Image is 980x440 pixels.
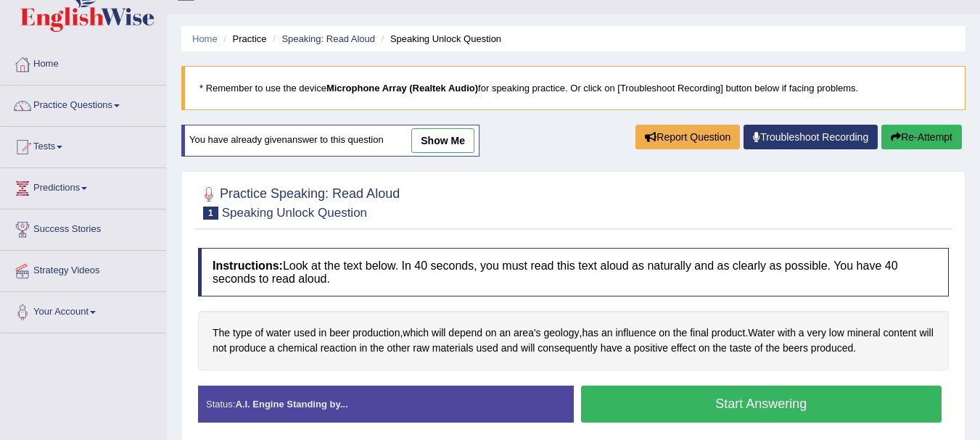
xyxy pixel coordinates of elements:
span: Click to see word definition [318,325,326,341]
span: Click to see word definition [321,341,357,356]
span: Click to see word definition [538,341,598,356]
h2: Practice Speaking: Read Aloud [198,183,400,220]
a: show me [411,128,474,153]
span: Click to see word definition [601,325,613,341]
button: Report Question [635,125,740,149]
span: Click to see word definition [229,341,266,356]
a: Tests [1,127,166,163]
button: Re-Attempt [881,125,962,149]
span: Click to see word definition [233,325,252,341]
span: Click to see word definition [634,341,668,356]
span: Click to see word definition [690,325,709,341]
a: Home [192,33,218,44]
span: Click to see word definition [884,325,917,341]
span: Click to see word definition [730,341,752,356]
a: Practice Questions [1,86,166,122]
span: Click to see word definition [807,325,826,341]
span: Click to see word definition [255,325,263,341]
div: , , . . [198,311,949,370]
span: Click to see word definition [754,341,763,356]
span: Click to see word definition [213,341,226,356]
span: Click to see word definition [847,325,881,341]
span: Click to see word definition [712,325,746,341]
span: Click to see word definition [582,325,598,341]
blockquote: * Remember to use the device for speaking practice. Or click on [Troubleshoot Recording] button b... [181,66,965,110]
span: Click to see word definition [329,325,350,341]
span: Click to see word definition [799,325,804,341]
span: Click to see word definition [625,341,631,356]
span: Click to see word definition [499,325,511,341]
span: Click to see word definition [712,341,726,356]
span: Click to see word definition [476,341,498,356]
span: Click to see word definition [353,325,400,341]
span: Click to see word definition [673,325,687,341]
b: Microphone Array (Realtek Audio) [326,83,478,94]
button: Start Answering [581,386,942,423]
span: Click to see word definition [699,341,710,356]
span: Click to see word definition [766,341,780,356]
span: Click to see word definition [615,325,656,341]
span: Click to see word definition [413,341,429,356]
span: Click to see word definition [601,341,622,356]
a: Your Account [1,292,166,328]
span: Click to see word definition [403,325,429,341]
li: Practice [220,32,266,46]
span: Click to see word definition [671,341,696,356]
span: Click to see word definition [485,325,497,341]
span: Click to see word definition [748,325,775,341]
span: Click to see word definition [448,325,482,341]
a: Predictions [1,168,166,204]
span: Click to see word definition [269,341,275,356]
span: Click to see word definition [811,341,853,356]
span: Click to see word definition [432,325,445,341]
span: Click to see word definition [829,325,844,341]
strong: A.I. Engine Standing by... [235,399,347,410]
a: Home [1,44,166,80]
b: Instructions: [213,260,283,272]
span: Click to see word definition [370,341,384,356]
span: Click to see word definition [521,341,535,356]
li: Speaking Unlock Question [378,32,501,46]
a: Success Stories [1,209,166,246]
span: Click to see word definition [213,325,230,341]
span: Click to see word definition [783,341,808,356]
span: Click to see word definition [294,325,316,341]
a: Strategy Videos [1,251,166,287]
span: Click to see word definition [501,341,518,356]
span: Click to see word definition [278,341,318,356]
a: Troubleshoot Recording [744,125,878,149]
span: Click to see word definition [432,341,474,356]
span: Click to see word definition [778,325,796,341]
span: Click to see word definition [659,325,670,341]
span: Click to see word definition [387,341,411,356]
h4: Look at the text below. In 40 seconds, you must read this text aloud as naturally and as clearly ... [198,248,949,296]
span: Click to see word definition [266,325,291,341]
span: Click to see word definition [514,325,541,341]
span: 1 [203,207,218,220]
div: Status: [198,386,574,423]
small: Speaking Unlock Question [222,206,367,220]
span: Click to see word definition [544,325,580,341]
a: Speaking: Read Aloud [281,33,375,44]
span: Click to see word definition [919,325,933,341]
span: Click to see word definition [359,341,367,356]
div: You have already given answer to this question [181,125,479,157]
